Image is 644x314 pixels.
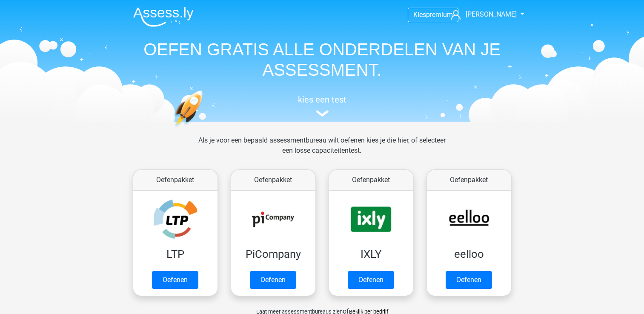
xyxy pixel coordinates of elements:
[413,11,426,19] span: Kies
[316,110,329,117] img: assessment
[133,7,194,27] img: Assessly
[448,9,518,20] a: [PERSON_NAME]
[126,94,518,117] a: kies een test
[466,10,517,18] span: [PERSON_NAME]
[408,9,458,20] a: Kiespremium
[126,39,518,80] h1: OEFEN GRATIS ALLE ONDERDELEN VAN JE ASSESSMENT.
[250,271,296,289] a: Oefenen
[126,94,518,105] h5: kies een test
[192,135,452,166] div: Als je voor een bepaald assessmentbureau wilt oefenen kies je die hier, of selecteer een losse ca...
[348,271,394,289] a: Oefenen
[152,271,198,289] a: Oefenen
[426,11,453,19] span: premium
[173,90,236,167] img: oefenen
[446,271,492,289] a: Oefenen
